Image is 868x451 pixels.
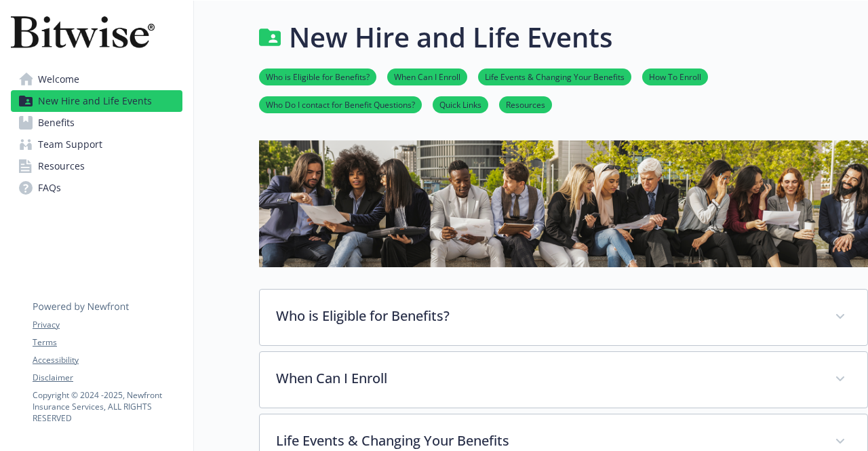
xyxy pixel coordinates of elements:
div: Who is Eligible for Benefits? [260,290,867,345]
img: new hire page banner [259,140,868,267]
a: How To Enroll [642,70,708,83]
a: Life Events & Changing Your Benefits [478,70,631,83]
a: Who Do I contact for Benefit Questions? [259,98,422,111]
div: When Can I Enroll [260,352,867,408]
a: Welcome [11,68,182,90]
a: FAQs [11,177,182,199]
a: Accessibility [33,354,182,366]
a: When Can I Enroll [387,70,467,83]
span: Team Support [38,134,102,155]
a: Terms [33,336,182,349]
span: Resources [38,155,85,177]
span: Benefits [38,112,75,134]
p: Who is Eligible for Benefits? [276,306,818,326]
a: Team Support [11,134,182,155]
a: Disclaimer [33,372,182,384]
p: When Can I Enroll [276,368,818,389]
h1: New Hire and Life Events [289,17,612,58]
span: Welcome [38,68,79,90]
a: Resources [499,98,552,111]
p: Copyright © 2024 - 2025 , Newfront Insurance Services, ALL RIGHTS RESERVED [33,389,182,424]
a: Privacy [33,319,182,331]
a: Quick Links [433,98,488,111]
p: Life Events & Changing Your Benefits [276,431,818,451]
span: FAQs [38,177,61,199]
a: Resources [11,155,182,177]
a: Benefits [11,112,182,134]
span: New Hire and Life Events [38,90,152,112]
a: New Hire and Life Events [11,90,182,112]
a: Who is Eligible for Benefits? [259,70,376,83]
